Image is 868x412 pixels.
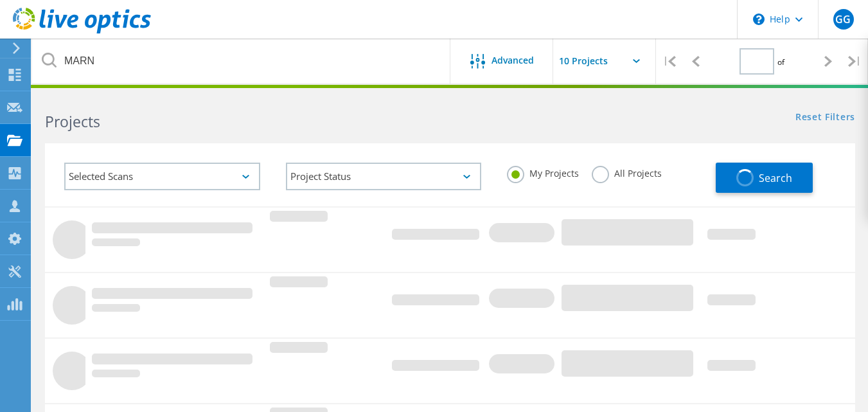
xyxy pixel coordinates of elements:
[753,13,765,25] svg: \n
[492,56,534,65] span: Advanced
[507,166,579,178] label: My Projects
[842,39,868,84] div: |
[759,171,792,185] span: Search
[777,57,784,67] span: of
[45,111,100,132] b: Projects
[656,39,682,84] div: |
[716,163,813,193] button: Search
[592,166,662,178] label: All Projects
[13,27,151,36] a: Live Optics Dashboard
[32,39,451,84] input: Search projects by name, owner, ID, company, etc
[795,112,855,123] a: Reset Filters
[835,14,851,24] span: GG
[286,163,482,190] div: Project Status
[64,163,260,190] div: Selected Scans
